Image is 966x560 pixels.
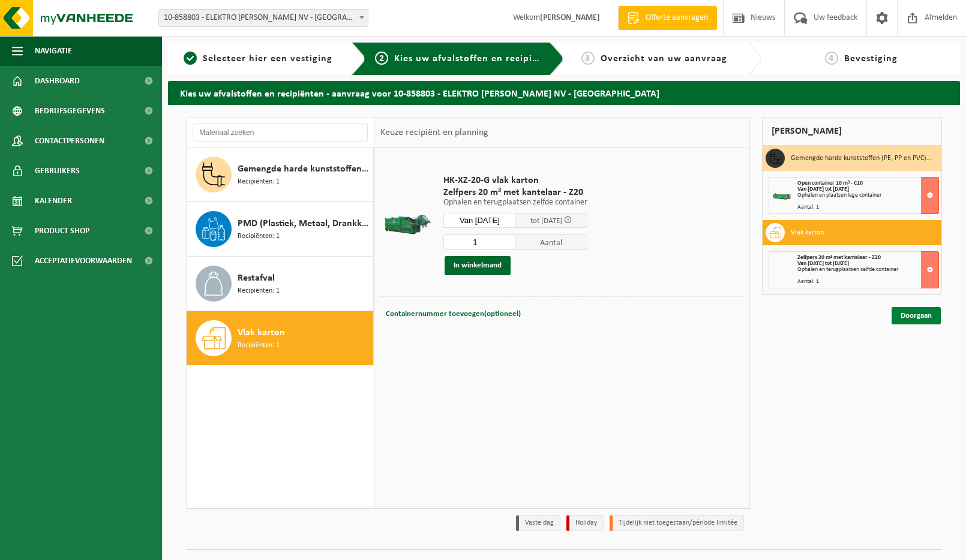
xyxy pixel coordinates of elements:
span: 1 [184,52,197,65]
span: Containernummer toevoegen(optioneel) [386,310,521,318]
span: Gemengde harde kunststoffen (PE, PP en PVC), recycleerbaar (industrieel) [238,162,370,176]
span: 2 [375,52,388,65]
button: Gemengde harde kunststoffen (PE, PP en PVC), recycleerbaar (industrieel) Recipiënten: 1 [187,147,374,202]
span: Dashboard [35,66,80,96]
span: Zelfpers 20 m³ met kantelaar - Z20 [443,186,587,198]
span: Kalender [35,186,72,216]
span: PMD (Plastiek, Metaal, Drankkartons) (bedrijven) [238,216,370,231]
span: Recipiënten: 1 [238,340,280,351]
input: Materiaal zoeken [193,124,368,141]
li: Vaste dag [516,515,560,531]
span: Acceptatievoorwaarden [35,246,132,276]
span: HK-XZ-20-G vlak karton [443,174,587,186]
span: Recipiënten: 1 [238,176,280,188]
strong: [PERSON_NAME] [540,13,600,22]
div: Keuze recipiënt en planning [374,118,494,147]
button: In winkelmand [445,256,511,275]
h2: Kies uw afvalstoffen en recipiënten - aanvraag voor 10-858803 - ELEKTRO [PERSON_NAME] NV - [GEOGR... [168,81,960,104]
a: Doorgaan [892,307,941,324]
a: 1Selecteer hier een vestiging [174,52,342,66]
div: Aantal: 1 [797,204,938,210]
span: 3 [581,52,595,65]
div: Ophalen en plaatsen lege container [797,192,938,198]
a: Offerte aanvragen [618,6,717,30]
strong: Van [DATE] tot [DATE] [797,186,849,192]
li: Tijdelijk niet toegestaan/période limitée [610,515,744,531]
div: [PERSON_NAME] [762,117,942,146]
input: Selecteer datum [443,213,515,228]
span: Zelfpers 20 m³ met kantelaar - Z20 [797,254,881,261]
span: Contactpersonen [35,126,104,156]
span: Navigatie [35,36,72,66]
button: Restafval Recipiënten: 1 [187,257,374,311]
p: Ophalen en terugplaatsen zelfde container [443,198,587,207]
button: PMD (Plastiek, Metaal, Drankkartons) (bedrijven) Recipiënten: 1 [187,202,374,257]
h3: Gemengde harde kunststoffen (PE, PP en PVC), recycleerbaar (industrieel) [791,149,932,168]
span: Selecteer hier een vestiging [203,54,332,64]
h3: Vlak karton [791,223,824,242]
span: Product Shop [35,216,89,246]
span: Recipiënten: 1 [238,285,280,297]
div: Ophalen en terugplaatsen zelfde container [797,267,938,273]
span: Vlak karton [238,326,285,340]
strong: Van [DATE] tot [DATE] [797,260,849,267]
button: Containernummer toevoegen(optioneel) [385,306,522,323]
span: Aantal [515,234,587,250]
button: Vlak karton Recipiënten: 1 [187,311,374,365]
span: 4 [825,52,838,65]
span: 10-858803 - ELEKTRO KAMIEL SMET NV - SINT-NIKLAAS [159,10,368,26]
span: Gebruikers [35,156,80,186]
span: Recipiënten: 1 [238,231,280,242]
span: Kies uw afvalstoffen en recipiënten [394,54,559,64]
span: Offerte aanvragen [643,12,711,24]
li: Holiday [566,515,604,531]
span: Restafval [238,271,275,285]
span: Bedrijfsgegevens [35,96,105,126]
span: Open container 10 m³ - C10 [797,180,863,186]
span: Bevestiging [844,54,898,64]
span: Overzicht van uw aanvraag [601,54,727,64]
span: tot [DATE] [530,217,562,225]
div: Aantal: 1 [797,279,938,285]
span: 10-858803 - ELEKTRO KAMIEL SMET NV - SINT-NIKLAAS [158,9,368,27]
